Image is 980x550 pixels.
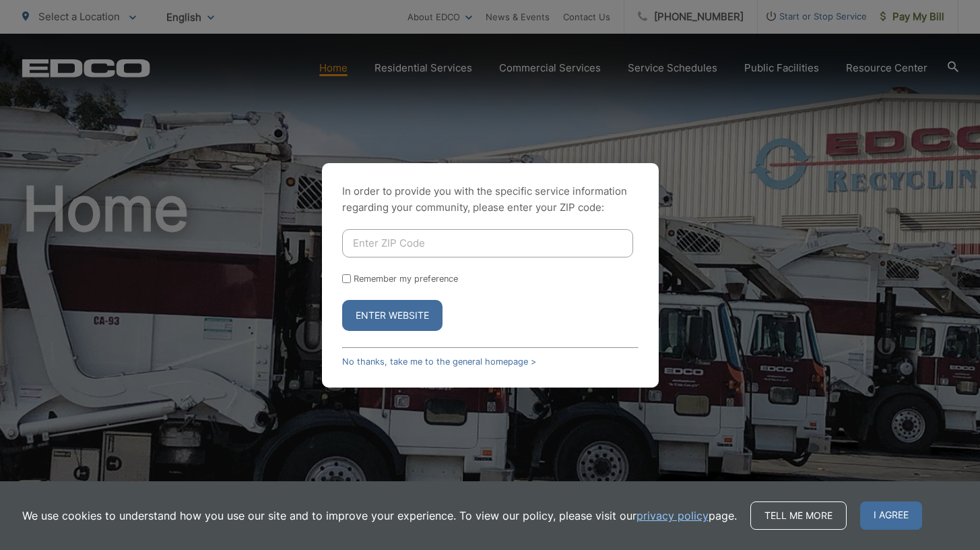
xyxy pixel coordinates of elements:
[342,183,639,216] p: In order to provide you with the specific service information regarding your community, please en...
[342,229,633,257] input: Enter ZIP Code
[750,501,847,530] a: Tell me more
[22,508,737,524] p: We use cookies to understand how you use our site and to improve your experience. To view our pol...
[354,274,458,284] label: Remember my preference
[860,501,922,530] span: I agree
[342,300,443,331] button: Enter Website
[636,508,709,524] a: privacy policy
[342,357,536,367] a: No thanks, take me to the general homepage >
